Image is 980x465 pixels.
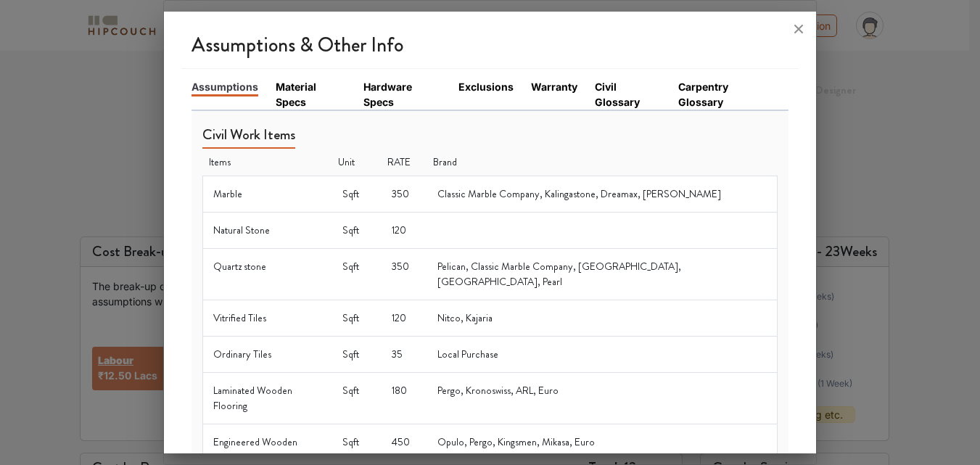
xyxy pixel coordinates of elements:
[192,79,258,96] a: Assumptions
[203,212,333,248] td: Natural Stone
[363,79,441,110] a: Hardware Specs
[203,300,333,336] td: Vitrified Tiles
[382,176,427,212] td: 350
[458,79,514,94] a: Exclusions
[531,79,577,94] a: Warranty
[332,176,381,212] td: Sqft
[332,300,381,336] td: Sqft
[382,372,427,424] td: 180
[332,372,381,424] td: Sqft
[332,248,381,300] td: Sqft
[203,336,333,372] td: Ordinary Tiles
[332,212,381,248] td: Sqft
[203,176,333,212] td: Marble
[203,149,333,176] th: Items
[382,149,427,176] th: RATE
[382,212,427,248] td: 120
[427,300,778,336] td: Nitco, Kajaria
[382,300,427,336] td: 120
[332,336,381,372] td: Sqft
[276,79,346,110] a: Material Specs
[595,79,661,110] a: Civil Glossary
[382,336,427,372] td: 35
[678,79,771,110] a: Carpentry Glossary
[382,248,427,300] td: 350
[427,336,778,372] td: Local Purchase
[427,149,778,176] th: Brand
[202,126,295,149] h5: Civil Work Items
[332,149,381,176] th: Unit
[427,176,778,212] td: Classic Marble Company, Kalingastone, Dreamax, [PERSON_NAME]
[427,372,778,424] td: Pergo, Kronoswiss, ARL, Euro
[203,372,333,424] td: Laminated Wooden Flooring
[427,248,778,300] td: Pelican, Classic Marble Company, [GEOGRAPHIC_DATA], [GEOGRAPHIC_DATA], Pearl
[203,248,333,300] td: Quartz stone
